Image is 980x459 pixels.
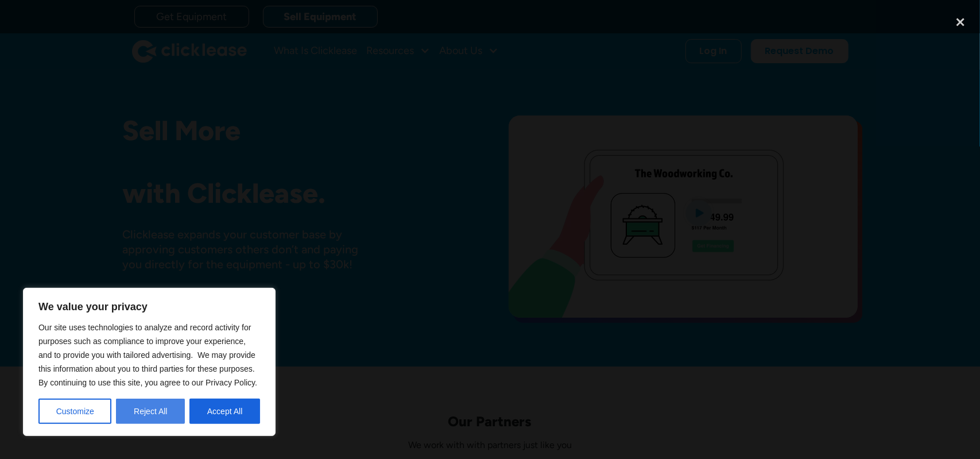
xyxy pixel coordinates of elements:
[189,399,260,424] button: Accept All
[38,323,257,387] span: Our site uses technologies to analyze and record activity for purposes such as compliance to impr...
[38,399,111,424] button: Customize
[941,9,980,34] div: close lightbox
[116,399,185,424] button: Reject All
[38,300,260,314] p: We value your privacy
[220,78,760,381] iframe: Wistia, Inc. embed
[23,288,276,436] div: We value your privacy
